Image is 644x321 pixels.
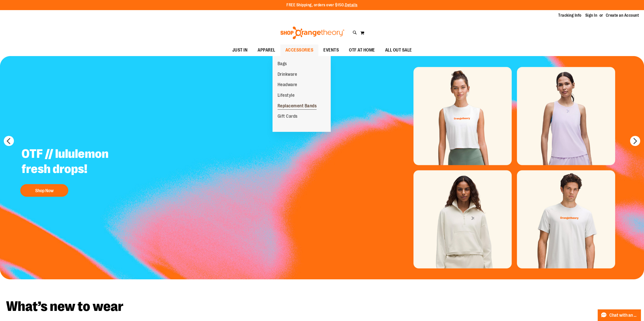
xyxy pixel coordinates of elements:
[278,93,295,99] span: Lifestyle
[18,142,143,182] h2: OTF // lululemon fresh drops!
[385,44,412,56] span: ALL OUT SALE
[278,82,297,88] span: Headware
[323,44,339,56] span: EVENTS
[20,184,68,197] button: Shop Now
[286,2,358,8] p: FREE Shipping, orders over $150.
[232,44,248,56] span: JUST IN
[598,309,641,321] button: Chat with an Expert
[278,114,298,120] span: Gift Cards
[4,136,14,146] button: prev
[278,72,297,78] span: Drinkware
[558,13,581,18] a: Tracking Info
[609,313,638,318] span: Chat with an Expert
[18,142,143,199] a: OTF // lululemon fresh drops! Shop Now
[258,44,275,56] span: APPAREL
[285,44,314,56] span: ACCESSORIES
[349,44,375,56] span: OTF AT HOME
[280,27,345,39] img: Shop Orangetheory
[278,61,287,67] span: Bags
[606,13,639,18] a: Create an Account
[630,136,640,146] button: next
[278,103,317,110] span: Replacement Bands
[345,3,358,7] a: Details
[585,13,597,18] a: Sign In
[6,300,638,313] h2: What’s new to wear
